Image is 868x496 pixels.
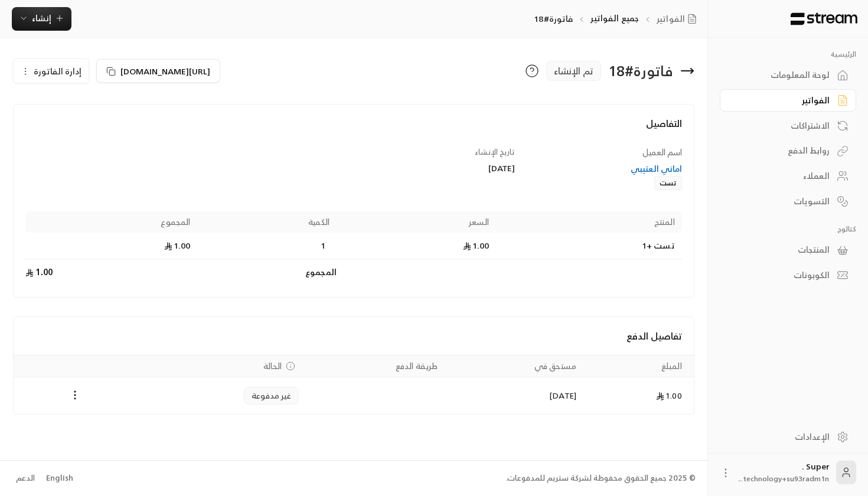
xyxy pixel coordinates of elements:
[720,425,856,448] a: الإعدادات
[14,59,89,83] button: إدارة الفاتورة
[318,240,329,252] span: 1
[445,377,583,414] td: [DATE]
[445,355,583,377] th: مستحق في
[720,190,856,213] a: التسويات
[720,239,856,262] a: المنتجات
[12,468,38,489] a: الدعم
[25,259,197,285] td: 1.00
[25,116,682,142] h4: التفاصيل
[337,233,496,259] td: 1.00
[739,461,829,484] div: Super .
[735,170,830,182] div: العملاء
[32,11,51,25] span: إنشاء
[475,145,515,159] span: تاريخ الإنشاء
[583,355,694,377] th: المبلغ
[34,64,81,79] span: إدارة الفاتورة
[263,360,282,372] span: الحالة
[657,13,701,25] a: الفواتير
[720,114,856,137] a: الاشتراكات
[306,355,445,377] th: طريقة الدفع
[527,163,682,190] a: اماني العتيبيتست
[120,65,210,77] span: [URL][DOMAIN_NAME]
[739,472,829,485] span: technology+su93radm1n...
[497,211,682,233] th: المنتج
[735,145,830,156] div: روابط الدفع
[642,145,682,159] span: اسم العميل
[735,431,830,443] div: الإعدادات
[720,224,856,234] p: كتالوج
[720,64,856,87] a: لوحة المعلومات
[735,69,830,81] div: لوحة المعلومات
[25,211,197,233] th: المجموع
[497,233,682,259] td: تست +1
[554,64,593,78] span: تم الإنشاء
[720,165,856,188] a: العملاء
[590,11,639,25] a: جميع الفواتير
[506,472,696,484] div: © 2025 جميع الحقوق محفوظة لشركة ستريم للمدفوعات.
[198,259,337,285] td: المجموع
[527,163,682,175] div: اماني العتيبي
[735,269,830,281] div: الكوبونات
[337,211,496,233] th: السعر
[720,139,856,162] a: روابط الدفع
[735,195,830,207] div: التسويات
[720,264,856,287] a: الكوبونات
[46,472,73,484] div: English
[96,59,220,83] button: [URL][DOMAIN_NAME]
[198,211,337,233] th: الكمية
[654,176,682,190] div: تست
[720,50,856,59] p: الرئيسية
[360,162,515,174] div: [DATE]
[14,355,694,414] table: Payments
[583,377,694,414] td: 1.00
[25,329,682,343] h4: تفاصيل الدفع
[25,233,197,259] td: 1.00
[12,7,71,31] button: إنشاء
[720,89,856,112] a: الفواتير
[735,120,830,132] div: الاشتراكات
[608,61,673,80] div: فاتورة # 18
[735,244,830,256] div: المنتجات
[252,390,291,402] span: غير مدفوعة
[534,12,701,25] nav: breadcrumb
[789,12,859,25] img: Logo
[735,94,830,106] div: الفواتير
[534,13,573,25] p: فاتورة#18
[25,211,682,285] table: Products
